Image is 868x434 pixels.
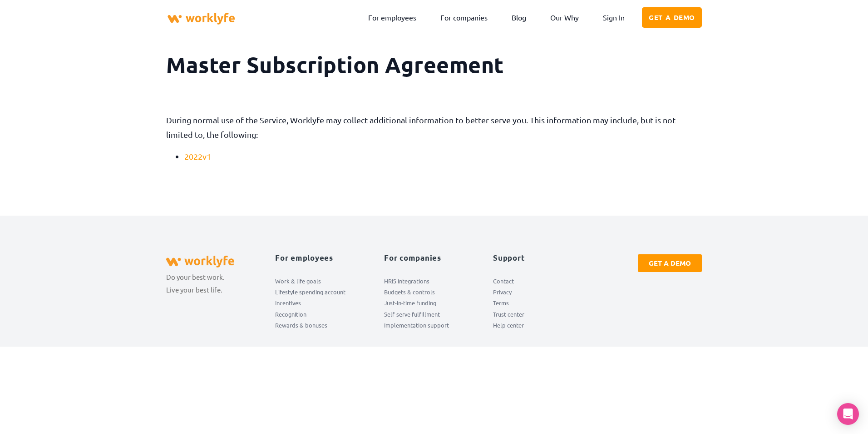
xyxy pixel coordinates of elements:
a: Incentives [275,298,375,308]
span: Help center [493,320,524,331]
a: Terms [493,298,593,308]
h6: Support [493,254,593,262]
a: Privacy [493,287,593,298]
span: Privacy [493,287,512,298]
a: For employees [361,7,423,28]
span: Implementation support [384,320,449,331]
span: Work & life goals [275,276,321,287]
span: GET A DEMO [649,260,691,267]
span: Contact [493,276,514,287]
a: Trust center [493,309,593,320]
img: Worklyfe Logo [166,256,234,267]
h6: For companies [384,254,484,262]
a: Help center [493,320,593,331]
span: Just-in-time funding [384,298,436,308]
a: Work & life goals [275,276,375,287]
span: HRIS integrations [384,276,429,287]
h6: For employees [275,254,375,262]
a: Lifestyle spending account [275,287,375,298]
a: Get a Demo [642,7,702,28]
a: Self-serve fulfillment [384,309,484,320]
a: Blog [505,7,533,28]
a: GET A DEMO [638,254,702,272]
h1: Master Subscription Agreement [166,51,702,77]
span: Incentives [275,298,301,308]
a: Recognition [275,309,375,320]
span: Budgets & controls [384,287,435,298]
span: Recognition [275,309,306,320]
span: Self-serve fulfillment [384,309,440,320]
a: For companies [434,7,494,28]
a: Just-in-time funding [384,298,484,308]
p: Do your best work. Live your best life. [166,271,225,297]
span: Trust center [493,309,524,320]
a: Rewards & bonuses [275,320,375,331]
a: Implementation support [384,320,484,331]
div: Open Intercom Messenger [837,403,859,425]
span: Rewards & bonuses [275,320,327,331]
a: 2022v1 [184,151,211,161]
a: Contact [493,276,593,287]
a: HRIS integrations [384,276,484,287]
a: Sign In [596,7,631,28]
span: Lifestyle spending account [275,287,345,298]
p: During normal use of the Service, Worklyfe may collect additional information to better serve you... [166,113,702,142]
img: Worklyfe Logo [166,5,237,33]
a: Our Why [543,7,586,28]
a: Budgets & controls [384,287,484,298]
span: Terms [493,298,509,308]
